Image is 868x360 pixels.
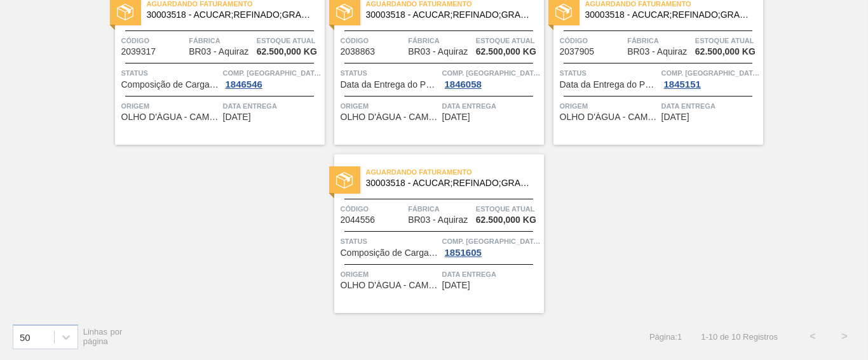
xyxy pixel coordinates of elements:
a: Comp. [GEOGRAPHIC_DATA]1846546 [223,67,322,90]
span: Fábrica [408,203,473,215]
span: Status [341,235,439,248]
span: 2044556 [341,215,376,225]
span: 62.500,000 KG [476,47,536,57]
span: Composição de Carga Aceita [121,80,220,90]
a: Comp. [GEOGRAPHIC_DATA]1846058 [442,67,541,90]
span: Código [341,34,405,47]
span: Origem [121,100,220,112]
span: Origem [341,268,439,281]
span: 08/10/2025 [442,112,470,122]
span: Estoque atual [257,34,322,47]
span: 62.500,000 KG [257,47,317,57]
a: Comp. [GEOGRAPHIC_DATA]1851605 [442,235,541,258]
span: Estoque atual [476,34,541,47]
span: Fábrica [189,34,254,47]
span: Status [341,67,439,79]
span: 1 - 10 de 10 Registros [701,332,778,342]
span: Origem [560,100,658,112]
span: 10/10/2025 [442,281,470,290]
span: Estoque atual [476,203,541,215]
div: 1846058 [442,79,484,90]
span: BR03 - Aquiraz [627,47,687,57]
span: Comp. Carga [223,67,322,79]
span: Página : 1 [649,332,682,342]
span: Código [560,34,625,47]
img: status [555,4,572,20]
span: Aguardando Faturamento [366,166,544,178]
span: Data entrega [442,100,541,112]
span: 09/10/2025 [661,112,689,122]
a: statusAguardando Faturamento30003518 - ACUCAR;REFINADO;GRANULADO;;Código2044556FábricaBR03 - Aqui... [325,154,544,313]
span: Composição de Carga Aceita [341,248,439,258]
span: 2039317 [121,47,156,57]
span: 05/10/2025 [223,112,251,122]
span: BR03 - Aquiraz [408,215,468,225]
span: Data entrega [442,268,541,281]
span: 30003518 - ACUCAR;REFINADO;GRANULADO;; [585,10,753,20]
span: Data entrega [223,100,322,112]
span: Data da Entrega do Pedido Atrasada [341,80,439,90]
button: < [797,321,829,352]
span: Status [560,67,658,79]
img: status [117,4,133,20]
div: 1851605 [442,248,484,258]
a: Comp. [GEOGRAPHIC_DATA]1845151 [661,67,760,90]
span: OLHO D'ÁGUA - CAMUTANGA (PE) [341,281,439,290]
span: Status [121,67,220,79]
span: Linhas por página [83,327,123,346]
span: Data da Entrega do Pedido Atrasada [560,80,658,90]
span: BR03 - Aquiraz [408,47,468,57]
span: 30003518 - ACUCAR;REFINADO;GRANULADO;; [366,178,534,188]
span: OLHO D'ÁGUA - CAMUTANGA (PE) [341,112,439,122]
span: OLHO D'ÁGUA - CAMUTANGA (PE) [560,112,658,122]
div: 1845151 [661,79,703,90]
div: 1846546 [223,79,265,90]
span: Código [121,34,186,47]
img: status [336,172,353,189]
img: status [336,4,353,20]
span: OLHO D'ÁGUA - CAMUTANGA (PE) [121,112,220,122]
span: 30003518 - ACUCAR;REFINADO;GRANULADO;; [147,10,315,20]
span: Código [341,203,405,215]
button: > [829,321,860,352]
span: Data entrega [661,100,760,112]
span: Comp. Carga [442,67,541,79]
span: Estoque atual [695,34,760,47]
span: Comp. Carga [661,67,760,79]
span: Origem [341,100,439,112]
span: 62.500,000 KG [695,47,756,57]
span: 62.500,000 KG [476,215,536,225]
span: Fábrica [408,34,473,47]
span: 30003518 - ACUCAR;REFINADO;GRANULADO;; [366,10,534,20]
span: Comp. Carga [442,235,541,248]
span: BR03 - Aquiraz [189,47,248,57]
span: 2037905 [560,47,595,57]
div: 50 [20,331,31,342]
span: 2038863 [341,47,376,57]
span: Fábrica [627,34,692,47]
